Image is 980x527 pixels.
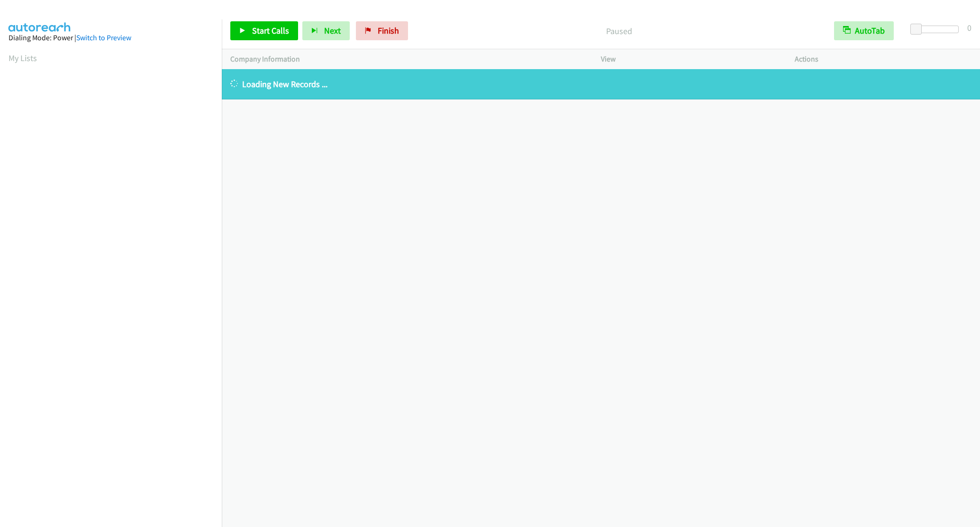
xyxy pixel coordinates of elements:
p: View [601,54,778,65]
button: AutoTab [834,21,894,40]
a: Switch to Preview [76,33,131,42]
div: Dialing Mode: Power | [9,32,213,44]
div: 0 [967,21,971,34]
span: Finish [378,25,399,36]
div: Delay between calls (in seconds) [915,26,959,33]
p: Paused [421,25,817,37]
iframe: Dialpad [9,73,222,523]
button: Next [302,21,350,40]
a: My Lists [9,53,37,63]
span: Next [324,25,341,36]
p: Company Information [230,54,584,65]
a: Finish [356,21,408,40]
p: Loading New Records ... [230,78,971,90]
span: Start Calls [252,25,289,36]
p: Actions [795,54,971,65]
a: Start Calls [230,21,298,40]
